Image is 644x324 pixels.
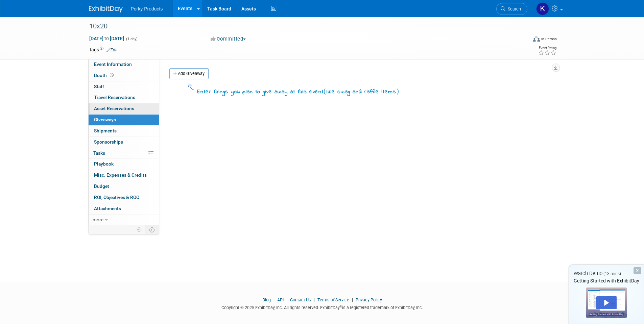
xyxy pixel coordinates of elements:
span: Budget [94,183,109,189]
a: Add Giveaway [169,68,209,79]
a: Attachments [89,203,159,214]
div: Getting Started with ExhibitDay [569,277,644,284]
a: Blog [262,297,271,302]
span: Playbook [94,161,114,167]
span: Travel Reservations [94,95,135,100]
a: Sponsorships [89,137,159,148]
a: Privacy Policy [356,297,382,302]
a: Asset Reservations [89,103,159,114]
td: Tags [89,46,118,53]
span: Tasks [93,150,105,156]
span: Misc. Expenses & Credits [94,172,147,178]
a: Contact Us [290,297,311,302]
span: ) [396,88,399,95]
sup: ® [340,304,342,308]
a: Travel Reservations [89,92,159,103]
span: [DATE] [DATE] [89,35,124,42]
div: Play [596,296,617,309]
a: Staff [89,81,159,92]
img: Kevin Sharpe [536,2,549,15]
div: 10x20 [87,20,517,32]
span: ( [324,88,327,95]
span: Attachments [94,206,121,211]
a: Search [496,3,527,15]
a: API [277,297,284,302]
span: | [285,297,289,302]
div: Event Format [487,35,557,45]
span: | [272,297,276,302]
a: Event Information [89,59,159,70]
span: more [93,217,103,222]
span: Search [505,6,521,11]
div: Watch Demo [569,270,644,277]
span: Porky Products [131,6,163,11]
span: Staff [94,84,104,89]
span: (1 day) [125,37,138,41]
a: Giveaways [89,115,159,125]
span: Sponsorships [94,139,123,145]
img: ExhibitDay [89,6,123,13]
button: Committed [208,35,248,43]
td: Toggle Event Tabs [145,225,159,234]
div: Dismiss [634,267,641,274]
a: Terms of Service [317,297,349,302]
div: Enter things you plan to give away at this event like swag and raffle items [197,87,399,96]
span: Shipments [94,128,117,133]
a: Edit [106,48,118,52]
a: more [89,215,159,225]
span: | [350,297,355,302]
span: Booth [94,73,115,78]
a: Shipments [89,126,159,136]
a: Playbook [89,159,159,170]
a: ROI, Objectives & ROO [89,192,159,203]
td: Personalize Event Tab Strip [134,225,145,234]
span: | [312,297,316,302]
span: Giveaways [94,117,116,122]
a: Booth [89,70,159,81]
img: Format-Inperson.png [533,36,540,42]
span: ROI, Objectives & ROO [94,195,139,200]
span: Event Information [94,61,132,67]
a: Tasks [89,148,159,159]
span: to [103,36,110,41]
div: In-Person [541,36,557,42]
a: Budget [89,181,159,192]
span: Asset Reservations [94,106,134,111]
span: Booth not reserved yet [109,73,115,78]
div: Event Rating [538,46,556,50]
a: Misc. Expenses & Credits [89,170,159,181]
span: (13 mins) [603,271,621,276]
